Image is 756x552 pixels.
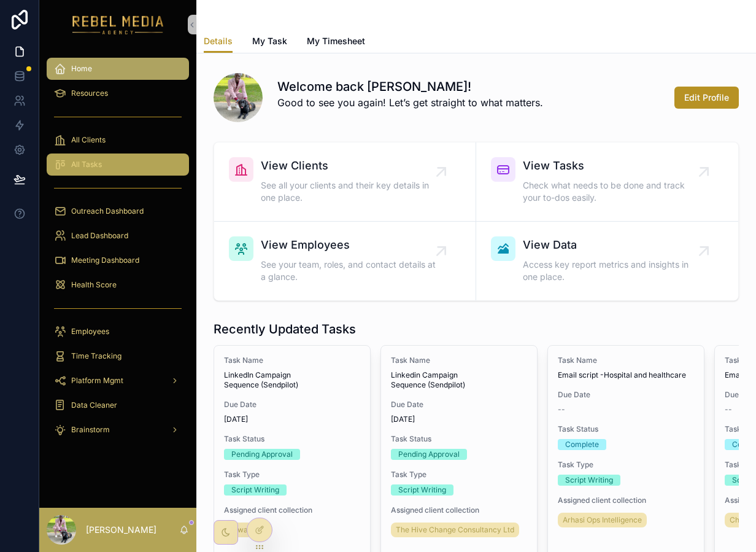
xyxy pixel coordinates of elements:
a: View ClientsSee all your clients and their key details in one place. [214,142,476,222]
span: Due Date [558,390,694,400]
span: My Timesheet [307,35,365,47]
h1: Recently Updated Tasks [214,321,356,338]
span: Assigned client collection [391,505,527,515]
p: Good to see you again! Let’s get straight to what matters. [277,95,543,110]
a: Platform Mgmt [47,370,189,392]
div: Script Writing [231,484,279,496]
a: Brainstorm [47,419,189,441]
span: See your team, roles, and contact details at a glance. [261,259,441,283]
span: Task Type [558,460,694,470]
span: Employees [71,327,109,336]
span: Details [204,35,233,47]
span: Home [71,64,92,74]
a: My Timesheet [307,30,365,55]
a: View DataAccess key report metrics and insights in one place. [476,222,738,300]
span: [DATE] [224,414,360,424]
span: Task Name [224,356,360,365]
span: The Hive Change Consultancy Ltd [396,525,514,535]
a: The Hive Change Consultancy Ltd [391,523,519,537]
span: Time Tracking [71,351,121,361]
span: Due Date [224,400,360,410]
span: Outreach Dashboard [71,206,144,216]
span: Assigned client collection [558,496,694,505]
a: Lead Dashboard [47,225,189,247]
a: Health Score [47,274,189,296]
span: Email script -Hospital and healthcare [558,370,694,380]
div: Complete [565,439,599,450]
a: Towa [224,523,253,537]
div: scrollable content [39,49,196,457]
span: Task Type [224,470,360,480]
span: Task Status [224,434,360,444]
span: All Clients [71,135,106,145]
a: All Clients [47,129,189,151]
span: Brainstorm [71,425,110,435]
a: Outreach Dashboard [47,200,189,222]
span: Task Status [391,434,527,444]
a: View EmployeesSee your team, roles, and contact details at a glance. [214,222,476,300]
a: Data Cleaner [47,394,189,416]
span: Lead Dashboard [71,231,128,241]
span: Task Type [391,470,527,480]
span: Access key report metrics and insights in one place. [523,259,704,283]
span: Task Name [391,356,527,365]
a: Time Tracking [47,345,189,367]
a: Resources [47,82,189,104]
button: Edit Profile [674,87,739,109]
a: All Tasks [47,154,189,176]
span: Assigned client collection [224,505,360,515]
span: Task Status [558,424,694,434]
span: Platform Mgmt [71,376,123,386]
a: Arhasi Ops Intelligence [558,513,647,527]
a: Home [47,58,189,80]
a: My Task [252,30,287,55]
span: See all your clients and their key details in one place. [261,179,441,204]
span: Towa [229,525,248,535]
a: View TasksCheck what needs to be done and track your to-dos easily. [476,142,738,222]
span: Task Name [558,356,694,365]
span: View Employees [261,236,441,254]
span: My Task [252,35,287,47]
span: View Clients [261,157,441,174]
span: Arhasi Ops Intelligence [563,515,642,525]
span: LinkedIn Campaign Sequence (Sendpilot) [224,370,360,390]
span: -- [558,405,565,414]
div: Script Writing [398,484,446,496]
span: [DATE] [391,414,527,424]
a: Details [204,30,233,53]
div: Script Writing [565,475,613,486]
span: Data Cleaner [71,400,117,410]
span: View Data [523,236,704,254]
p: [PERSON_NAME] [86,524,156,536]
img: App logo [72,15,164,34]
span: View Tasks [523,157,704,174]
div: Pending Approval [231,449,293,460]
span: Check what needs to be done and track your to-dos easily. [523,179,704,204]
div: Pending Approval [398,449,460,460]
span: All Tasks [71,160,102,169]
a: Meeting Dashboard [47,249,189,271]
span: Resources [71,88,108,98]
span: Meeting Dashboard [71,255,139,265]
span: Linkedin Campaign Sequence (Sendpilot) [391,370,527,390]
span: -- [725,405,732,414]
span: Health Score [71,280,117,290]
a: Employees [47,321,189,343]
span: Edit Profile [684,91,729,104]
h1: Welcome back [PERSON_NAME]! [277,78,543,95]
span: Due Date [391,400,527,410]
